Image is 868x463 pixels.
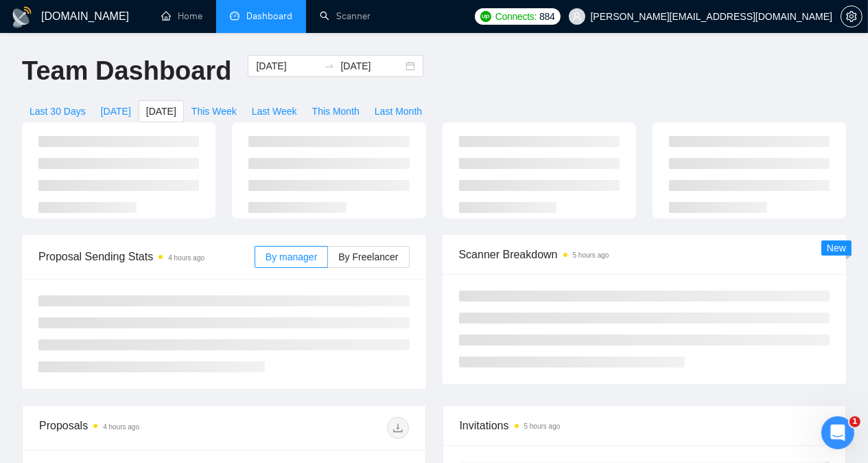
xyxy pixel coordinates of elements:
[252,104,297,119] span: Last Week
[139,100,184,122] button: [DATE]
[312,104,360,119] span: This Month
[244,100,305,122] button: Last Week
[324,60,335,71] span: to
[39,417,224,439] div: Proposals
[841,11,863,22] a: setting
[146,104,176,119] span: [DATE]
[256,58,318,74] input: Start date
[827,242,846,253] span: New
[480,11,491,22] img: upwork-logo.png
[11,6,33,28] img: logo
[161,10,202,22] a: homeHome
[38,248,255,265] span: Proposal Sending Stats
[375,104,422,119] span: Last Month
[266,251,317,262] span: By manager
[320,10,371,22] a: searchScanner
[22,55,231,87] h1: Team Dashboard
[246,10,292,22] span: Dashboard
[22,100,93,122] button: Last 30 Days
[93,100,139,122] button: [DATE]
[168,254,204,262] time: 4 hours ago
[340,58,403,74] input: End date
[495,9,537,24] span: Connects:
[101,104,131,119] span: [DATE]
[191,104,237,119] span: This Week
[324,60,335,71] span: swap-right
[841,11,862,22] span: setting
[103,423,139,431] time: 4 hours ago
[573,251,609,259] time: 5 hours ago
[572,12,582,21] span: user
[821,416,854,449] iframe: Intercom live chat
[459,246,830,263] span: Scanner Breakdown
[230,11,239,21] span: dashboard
[539,9,554,24] span: 884
[841,5,863,27] button: setting
[460,417,830,434] span: Invitations
[849,416,860,427] span: 1
[30,104,86,119] span: Last 30 Days
[305,100,367,122] button: This Month
[338,251,398,262] span: By Freelancer
[184,100,244,122] button: This Week
[524,422,561,430] time: 5 hours ago
[367,100,430,122] button: Last Month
